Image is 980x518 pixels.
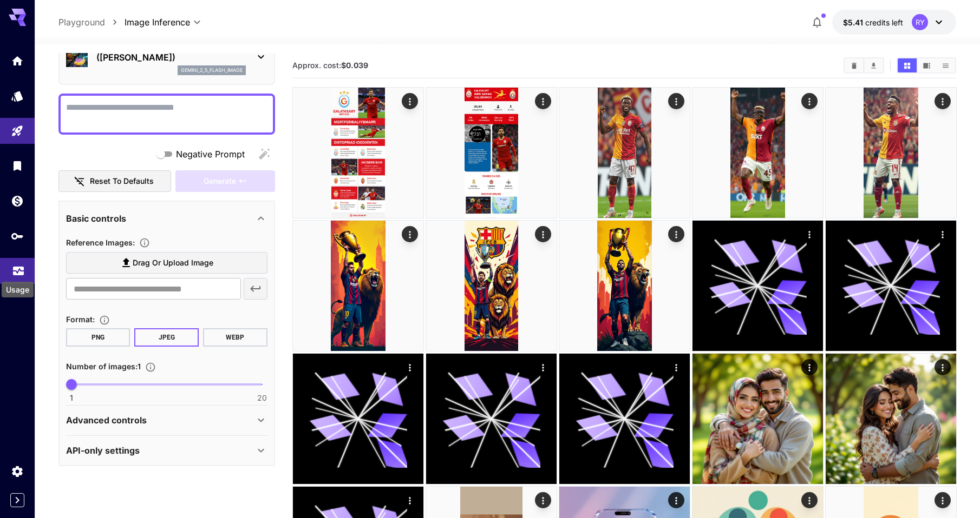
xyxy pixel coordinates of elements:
div: Actions [534,492,551,508]
div: Actions [668,93,684,109]
div: Clear AllDownload All [844,57,884,74]
div: Actions [401,359,417,375]
button: WEBP [203,328,267,347]
div: Actions [401,226,417,242]
button: Download All [864,58,883,72]
div: API Keys [11,229,24,243]
button: Show media in video view [917,58,936,72]
span: Reference Images : [66,238,135,247]
div: Home [11,54,24,68]
img: 9k= [426,221,557,351]
div: Actions [801,359,817,375]
div: Actions [668,226,684,242]
p: Advanced controls [66,414,147,427]
button: Show media in list view [936,58,955,72]
button: $5.40936RY [832,10,956,35]
div: Actions [934,93,950,109]
div: Actions [401,492,417,508]
button: Reset to defaults [58,170,171,192]
img: Z [293,88,423,218]
img: Z [692,88,823,218]
div: Basic controls [66,205,267,231]
span: Number of images : 1 [66,362,141,371]
div: Settings [11,464,24,478]
div: Actions [401,93,417,109]
img: l8opX1YlGL0j9HaPLeRD+SEiixFoFFV5gLso7pldmAmii2Ur1dt6BFEhlj4F8vcJkQJdw3AzMAAA== [826,88,956,218]
b: $0.039 [341,61,368,70]
div: Actions [801,93,817,109]
button: Show media in grid view [898,58,917,72]
button: Upload a reference image to guide the result. This is needed for Image-to-Image or Inpainting. Su... [135,237,154,248]
img: Z [559,88,690,218]
div: Actions [934,359,950,375]
span: 20 [257,393,267,403]
img: Z [826,354,956,484]
label: Drag or upload image [66,252,267,274]
div: RY [912,14,928,30]
div: Actions [534,93,551,109]
div: Gemini Flash Image 2.5 ([PERSON_NAME])gemini_2_5_flash_image [66,34,267,79]
span: Image Inference [125,16,190,29]
button: Choose the file format for the output image. [95,315,114,326]
span: 1 [70,393,73,403]
div: Actions [668,492,684,508]
div: Show media in grid viewShow media in video viewShow media in list view [897,57,956,74]
div: Actions [668,359,684,375]
div: Actions [934,492,950,508]
p: API-only settings [66,444,140,457]
button: Specify how many images to generate in a single request. Each image generation will be charged se... [141,362,160,373]
button: Clear All [845,58,864,72]
div: Usage [2,282,34,297]
div: Usage [12,261,25,274]
span: credits left [865,18,903,27]
div: Models [11,89,24,103]
span: Drag or upload image [133,256,213,270]
span: Format : [66,315,95,324]
div: Advanced controls [66,407,267,433]
button: Expand sidebar [10,493,24,507]
img: 9k= [559,221,690,351]
div: Wallet [11,194,24,208]
a: Playground [58,16,105,29]
p: Basic controls [66,212,126,225]
div: $5.40936 [843,17,903,28]
p: gemini_2_5_flash_image [181,67,243,74]
span: Negative Prompt [176,148,245,161]
div: Library [11,159,24,172]
nav: breadcrumb [58,16,125,29]
button: JPEG [134,328,199,347]
div: Actions [934,226,950,242]
img: 9k= [293,221,423,351]
span: $5.41 [843,18,865,27]
div: Actions [534,226,551,242]
img: Z [692,354,823,484]
div: Actions [534,359,551,375]
div: Actions [801,226,817,242]
img: Z [426,88,557,218]
span: Approx. cost: [292,61,368,70]
button: PNG [66,328,130,347]
div: Actions [801,492,817,508]
div: API-only settings [66,437,267,463]
div: Playground [11,124,24,138]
